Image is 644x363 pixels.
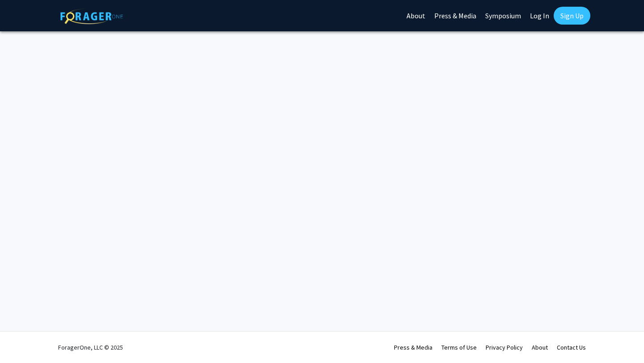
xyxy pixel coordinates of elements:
a: Privacy Policy [486,343,523,351]
a: Terms of Use [441,343,477,351]
a: Contact Us [557,343,586,351]
a: About [532,343,548,351]
div: ForagerOne, LLC © 2025 [58,332,123,363]
img: ForagerOne Logo [60,8,123,24]
a: Press & Media [394,343,432,351]
a: Sign Up [554,7,590,25]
